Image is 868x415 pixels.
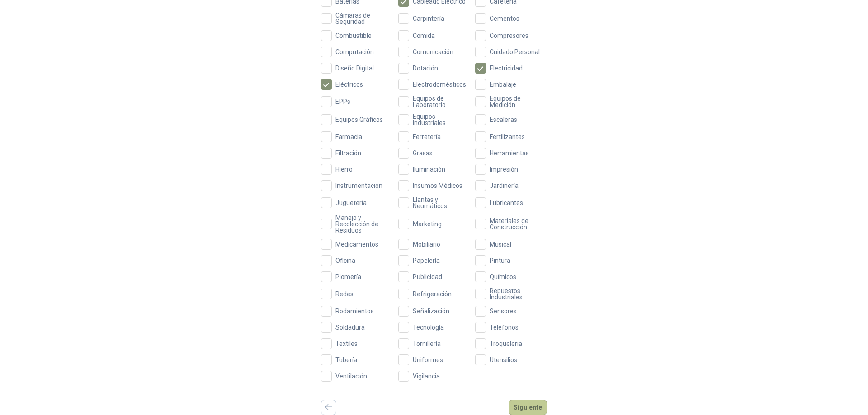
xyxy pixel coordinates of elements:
span: Textiles [332,340,361,347]
span: Impresión [486,166,522,173]
span: Llantas y Neumáticos [409,196,470,209]
span: Troqueleria [486,340,526,347]
span: Materiales de Construcción [486,218,547,230]
span: Equipos Industriales [409,113,470,126]
span: Jardinería [486,182,522,189]
span: Pintura [486,257,514,264]
span: Insumos Médicos [409,182,466,189]
span: Sensores [486,308,520,314]
span: Lubricantes [486,200,527,206]
span: Químicos [486,274,520,280]
span: Soldadura [332,324,368,331]
span: Marketing [409,221,445,227]
span: Comunicación [409,49,457,55]
span: Teléfonos [486,324,522,331]
span: EPPs [332,98,354,105]
span: Cuidado Personal [486,49,543,55]
span: Tornillería [409,340,444,347]
span: Fertilizantes [486,134,528,140]
span: Iluminación [409,166,449,173]
span: Equipos Gráficos [332,117,387,123]
span: Instrumentación [332,182,386,189]
span: Electricidad [486,65,526,71]
span: Rodamientos [332,308,377,314]
span: Redes [332,291,357,297]
span: Plomería [332,274,365,280]
span: Escaleras [486,117,521,123]
span: Eléctricos [332,81,367,88]
span: Herramientas [486,150,533,156]
span: Grasas [409,150,436,156]
span: Vigilancia [409,373,443,379]
span: Ventilación [332,373,371,379]
span: Cámaras de Seguridad [332,12,393,25]
span: Diseño Digital [332,65,377,71]
span: Papelería [409,257,443,264]
span: Computación [332,49,377,55]
span: Repuestos Industriales [486,288,547,300]
span: Utensilios [486,357,521,363]
span: Juguetería [332,200,370,206]
span: Comida [409,33,439,39]
span: Filtración [332,150,365,156]
span: Uniformes [409,357,447,363]
button: Siguiente [509,400,547,415]
span: Publicidad [409,274,446,280]
span: Combustible [332,33,375,39]
span: Refrigeración [409,291,455,297]
span: Equipos de Medición [486,95,547,108]
span: Embalaje [486,81,520,88]
span: Oficina [332,257,359,264]
span: Tubería [332,357,361,363]
span: Medicamentos [332,241,382,247]
span: Electrodomésticos [409,81,470,88]
span: Cementos [486,15,523,22]
span: Musical [486,241,515,247]
span: Equipos de Laboratorio [409,95,470,108]
span: Mobiliario [409,241,444,247]
span: Manejo y Recolección de Residuos [332,214,393,233]
span: Carpintería [409,15,448,22]
span: Hierro [332,166,356,173]
span: Tecnología [409,324,448,331]
span: Dotación [409,65,442,71]
span: Señalización [409,308,453,314]
span: Compresores [486,33,532,39]
span: Ferretería [409,134,444,140]
span: Farmacia [332,134,366,140]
